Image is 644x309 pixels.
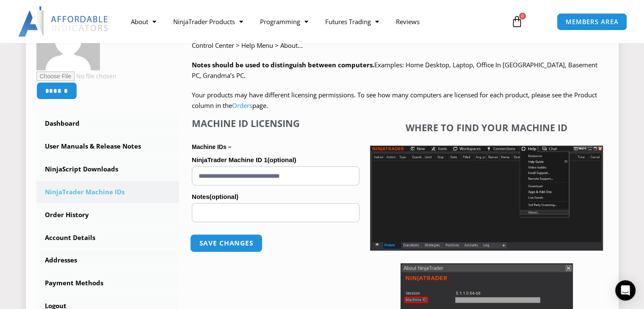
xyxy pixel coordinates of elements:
a: Order History [36,204,180,226]
a: Account Details [36,227,180,249]
a: NinjaTrader Products [165,12,252,31]
label: Notes [192,190,359,203]
img: LogoAI | Affordable Indicators – NinjaTrader [18,6,109,37]
strong: Notes should be used to distinguish between computers. [192,61,374,69]
a: About [122,12,165,31]
span: (optional) [210,193,238,200]
span: Your products may have different licensing permissions. To see how many computers are licensed fo... [192,91,597,110]
a: NinjaTrader Machine IDs [36,181,180,203]
a: Programming [252,12,317,31]
span: MEMBERS AREA [566,19,619,25]
h4: Where to find your Machine ID [370,122,603,133]
a: Futures Trading [317,12,387,31]
a: 0 [498,9,536,34]
span: (optional) [267,156,296,163]
div: Open Intercom Messenger [615,280,636,301]
img: Screenshot 2025-01-17 1155544 | Affordable Indicators – NinjaTrader [370,146,603,251]
span: Examples: Home Desktop, Laptop, Office In [GEOGRAPHIC_DATA], Basement PC, Grandma’s PC. [192,61,597,80]
a: Dashboard [36,113,180,135]
a: MEMBERS AREA [557,13,627,30]
a: User Manuals & Release Notes [36,135,180,157]
nav: Menu [122,12,503,31]
h4: Machine ID Licensing [192,118,359,129]
a: Orders [232,101,252,110]
label: NinjaTrader Machine ID 1 [192,154,359,166]
a: Reviews [387,12,428,31]
a: Payment Methods [36,272,180,294]
a: Addresses [36,249,180,271]
span: 0 [519,13,526,19]
a: NinjaScript Downloads [36,158,180,180]
button: Save changes [190,234,263,252]
strong: Machine IDs – [192,143,231,150]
